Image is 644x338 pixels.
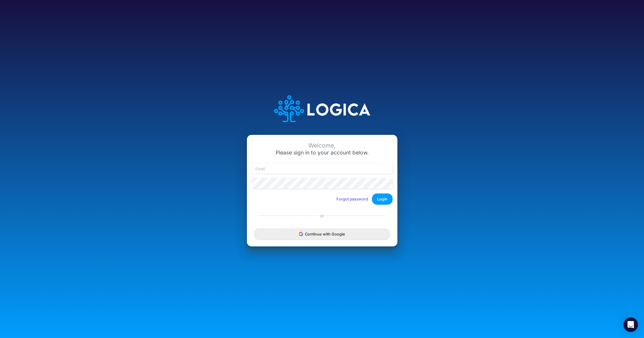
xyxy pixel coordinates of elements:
div: Welcome, [252,142,393,149]
button: Continue with Google [254,229,390,240]
button: Login [372,193,393,205]
button: Forgot password [332,194,372,204]
input: Email [252,164,393,174]
div: Open Intercom Messenger [623,317,638,332]
span: Please sign in to your account below. [276,149,369,156]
